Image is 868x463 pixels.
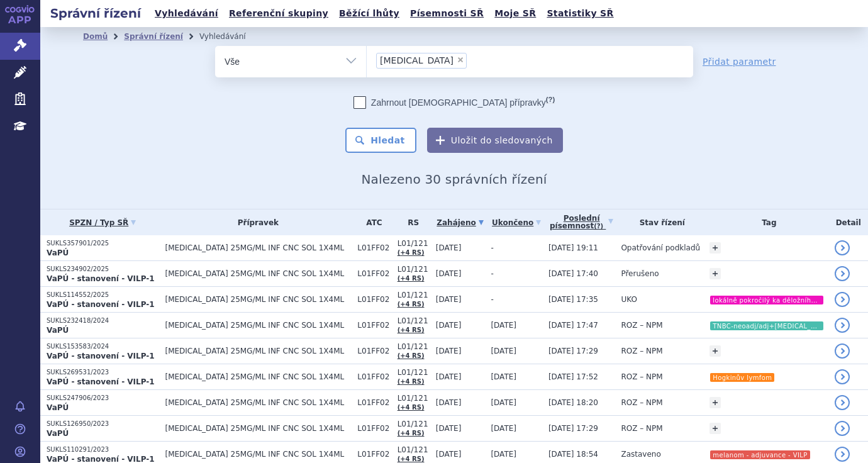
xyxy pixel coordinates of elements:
[165,321,351,330] span: [MEDICAL_DATA] 25MG/ML INF CNC SOL 1X4ML
[491,321,516,330] span: [DATE]
[709,423,721,434] a: +
[621,450,660,459] span: Zastaveno
[548,321,598,330] span: [DATE] 17:47
[47,239,159,248] p: SUKLS357901/2025
[835,369,850,384] a: detail
[398,404,425,411] a: (+4 RS)
[165,372,351,381] span: [MEDICAL_DATA] 25MG/ML INF CNC SOL 1X4ML
[548,450,598,459] span: [DATE] 18:54
[353,96,555,109] label: Zahrnout [DEMOGRAPHIC_DATA] přípravky
[398,316,430,325] span: L01/121
[357,398,391,407] span: L01FF02
[47,316,159,325] p: SUKLS232418/2024
[398,342,430,351] span: L01/121
[398,275,425,282] a: (+4 RS)
[548,209,615,235] a: Poslednípísemnost(?)
[436,269,462,278] span: [DATE]
[357,372,391,381] span: L01FF02
[351,209,391,235] th: ATC
[398,445,430,454] span: L01/121
[357,295,391,304] span: L01FF02
[398,455,425,462] a: (+4 RS)
[427,128,563,153] button: Uložit do sledovaných
[546,96,555,104] abbr: (?)
[621,347,662,355] span: ROZ – NPM
[165,450,351,459] span: [MEDICAL_DATA] 25MG/ML INF CNC SOL 1X4ML
[165,295,351,304] span: [MEDICAL_DATA] 25MG/ML INF CNC SOL 1X4ML
[165,269,351,278] span: [MEDICAL_DATA] 25MG/ML INF CNC SOL 1X4ML
[457,56,464,64] span: ×
[548,372,598,381] span: [DATE] 17:52
[398,394,430,403] span: L01/121
[436,372,462,381] span: [DATE]
[491,398,516,407] span: [DATE]
[491,295,493,304] span: -
[47,274,155,283] strong: VaPÚ - stanovení - VILP-1
[391,209,430,235] th: RS
[83,32,108,41] a: Domů
[398,265,430,274] span: L01/121
[398,420,430,428] span: L01/121
[398,291,430,299] span: L01/121
[47,403,69,412] strong: VaPÚ
[398,249,425,256] a: (+4 RS)
[357,424,391,433] span: L01FF02
[548,424,598,433] span: [DATE] 17:29
[47,377,155,386] strong: VaPÚ - stanovení - VILP-1
[165,424,351,433] span: [MEDICAL_DATA] 25MG/ML INF CNC SOL 1X4ML
[548,243,598,252] span: [DATE] 19:11
[47,300,155,309] strong: VaPÚ - stanovení - VILP-1
[398,352,425,359] a: (+4 RS)
[40,4,151,22] h2: Správní řízení
[124,32,183,41] a: Správní řízení
[398,239,430,248] span: L01/121
[345,128,416,153] button: Hledat
[543,5,617,22] a: Statistiky SŘ
[151,5,222,22] a: Vyhledávání
[621,295,637,304] span: UKO
[47,248,69,257] strong: VaPÚ
[710,321,823,330] i: TNBC-neoadj/adj+[MEDICAL_DATA]+mCRC
[436,295,462,304] span: [DATE]
[621,372,662,381] span: ROZ – NPM
[436,424,462,433] span: [DATE]
[835,240,850,255] a: detail
[47,265,159,274] p: SUKLS234902/2025
[47,429,69,438] strong: VaPÚ
[835,292,850,307] a: detail
[710,450,810,459] i: melanom - adjuvance - VILP
[548,347,598,355] span: [DATE] 17:29
[436,214,485,231] a: Zahájeno
[835,421,850,436] a: detail
[225,5,332,22] a: Referenční skupiny
[357,347,391,355] span: L01FF02
[548,269,598,278] span: [DATE] 17:40
[47,445,159,454] p: SUKLS110291/2023
[165,398,351,407] span: [MEDICAL_DATA] 25MG/ML INF CNC SOL 1X4ML
[491,450,516,459] span: [DATE]
[47,394,159,403] p: SUKLS247906/2023
[398,430,425,437] a: (+4 RS)
[594,223,603,230] abbr: (?)
[436,243,462,252] span: [DATE]
[710,373,774,382] i: Hogkinův lymfom
[47,342,159,351] p: SUKLS153583/2024
[357,243,391,252] span: L01FF02
[491,5,540,22] a: Moje SŘ
[491,372,516,381] span: [DATE]
[357,269,391,278] span: L01FF02
[380,56,453,65] span: [MEDICAL_DATA]
[436,450,462,459] span: [DATE]
[436,321,462,330] span: [DATE]
[835,395,850,410] a: detail
[436,347,462,355] span: [DATE]
[491,347,516,355] span: [DATE]
[548,295,598,304] span: [DATE] 17:35
[621,243,700,252] span: Opatřování podkladů
[491,269,493,278] span: -
[361,172,547,187] span: Nalezeno 30 správních řízení
[406,5,487,22] a: Písemnosti SŘ
[398,378,425,385] a: (+4 RS)
[199,27,262,46] li: Vyhledávání
[835,447,850,462] a: detail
